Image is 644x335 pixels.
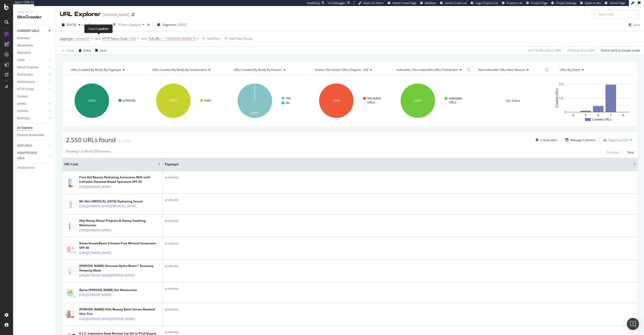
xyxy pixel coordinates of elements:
[17,87,47,92] a: HTTP Codes
[559,82,566,86] text: 2,0…
[207,36,220,41] div: Add Filter
[568,48,595,52] div: 0 % Visits ( 0 on 24K )
[563,137,595,143] button: Manage Columns
[84,48,91,52] div: Clear
[17,58,47,63] a: Visits
[17,116,30,121] div: Sitemaps
[609,138,628,142] div: Export as CSV
[17,43,52,48] a: Movements
[17,150,43,161] div: DISAPPEARED URLS
[71,68,121,72] span: URLs Crawled By Botify By pagetype
[556,1,576,5] span: Project Settings
[17,50,31,55] div: Segments
[585,1,601,5] span: Open in dev
[165,286,636,291] div: product/p
[132,13,135,17] div: arrow-right-arrow-left
[60,10,101,19] div: URL Explorer
[17,28,47,34] a: CURRENT URLS
[627,318,639,330] div: Open Intercom Messenger
[396,66,466,74] h4: Indexable / Non-Indexable URLs Distribution
[87,23,101,27] span: Previous
[149,36,160,41] span: Full URL
[79,307,160,316] div: [PERSON_NAME] Hills Beauty Balm Serum Boosted Skin Tint
[551,1,576,5] a: Project Settings
[627,21,640,29] button: Save
[17,10,52,14] div: Analytics
[251,111,259,115] text: 100%
[64,199,77,209] img: main image
[633,23,640,27] div: Save
[559,96,566,100] text: 1,0…
[64,310,77,319] img: main image
[102,36,128,41] span: HTTP Status Code
[17,101,26,106] div: Inlinks
[17,125,33,131] div: Url Explorer
[592,10,640,19] input: Find a URL
[200,36,220,42] button: Add Filter
[627,149,634,155] button: Next
[531,1,547,5] span: Project Page
[146,22,151,27] div: times
[160,36,162,41] span: =
[79,204,136,209] a: [URL][DOMAIN_NAME][MEDICAL_DATA]
[506,98,520,103] span: No Data
[60,46,74,54] button: Apply
[440,1,467,5] a: Admin Crawl List
[118,23,140,27] div: 3 Filters Applied
[367,97,381,100] text: Not Active
[17,133,44,138] div: Explorer Bookmarks
[79,316,135,321] a: [URL][DOMAIN_NAME][PERSON_NAME]
[17,116,47,121] a: Sitemaps
[79,199,157,204] div: Mz Skin [MEDICAL_DATA] Hydrating Serum
[165,307,636,312] div: product/p
[314,66,385,74] h4: Active / Not Active URLs
[17,58,25,63] div: Visits
[100,48,106,52] div: Save
[17,28,39,34] div: CURRENT URLS
[147,79,226,123] svg: A chart.
[121,139,131,143] div: +1.27%
[79,241,160,250] div: Kosas DreamBeam Silicone-Free Mineral Sunscreen SPF 40
[131,35,136,42] span: 200
[507,1,522,5] span: Projects List
[17,143,32,148] div: NEW URLS
[471,1,498,5] a: Logs Projects List
[559,66,629,74] h4: URLs by Depth
[165,162,626,166] span: pagetype
[163,35,196,42] span: ^.*[DOMAIN_NAME].*$
[118,141,120,142] img: Equal
[165,241,636,246] div: product/p
[66,136,116,144] span: 2,550 URLs found
[79,288,137,292] div: Byroe [PERSON_NAME] Gel Moisturizer
[64,178,77,187] img: main image
[17,108,28,114] div: Outlinks
[229,79,307,123] div: A chart.
[17,94,52,99] a: Content
[414,99,422,102] text: 100%
[17,143,47,148] a: NEW URLS
[141,36,147,41] button: and
[17,43,33,48] div: Movements
[77,46,91,54] button: Clear
[67,23,76,27] span: 2025 Aug. 24th
[95,36,100,41] button: and
[397,68,458,72] span: Indexable / Non-Indexable URLs distribution
[152,68,207,72] span: URLs Crawled By Botify By subdomains
[123,99,135,102] text: product/p
[17,65,38,70] div: Search Engines
[79,292,111,297] a: [URL][DOMAIN_NAME]
[315,68,368,72] span: Active / Not Active URLs (organic - all)
[229,36,252,41] div: Add Filter Group
[17,79,35,85] div: Performance
[165,330,636,334] div: product/p
[367,101,375,104] text: URLs
[565,110,566,114] text: 0
[449,101,456,104] text: URLs
[74,36,75,41] span: =
[66,79,144,123] svg: A chart.
[17,125,52,131] a: Url Explorer
[204,99,211,102] text: main
[98,27,108,31] div: and/or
